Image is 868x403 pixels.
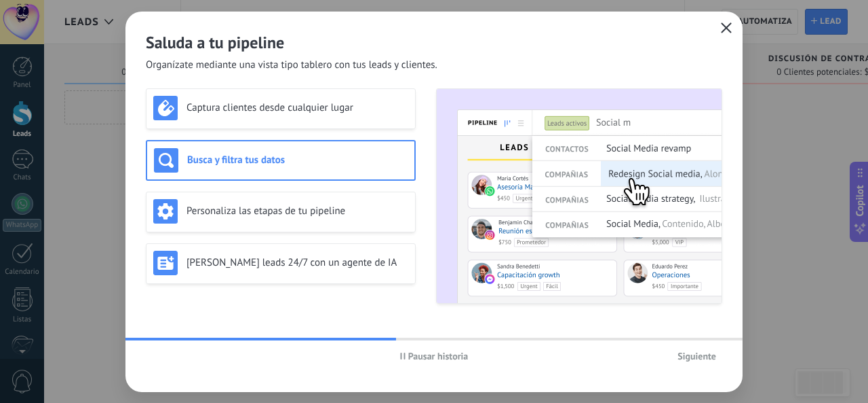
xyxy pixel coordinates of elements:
h3: [PERSON_NAME] leads 24/7 con un agente de IA [186,256,408,269]
button: Siguiente [671,346,722,366]
span: Pausar historia [408,351,469,361]
h2: Saluda a tu pipeline [146,32,722,53]
span: Organízate mediante una vista tipo tablero con tus leads y clientes. [146,58,437,72]
h3: Captura clientes desde cualquier lugar [186,101,408,114]
h3: Personaliza las etapas de tu pipeline [186,205,408,217]
h3: Busca y filtra tus datos [187,154,408,167]
span: Siguiente [677,351,716,361]
button: Pausar historia [394,346,475,366]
